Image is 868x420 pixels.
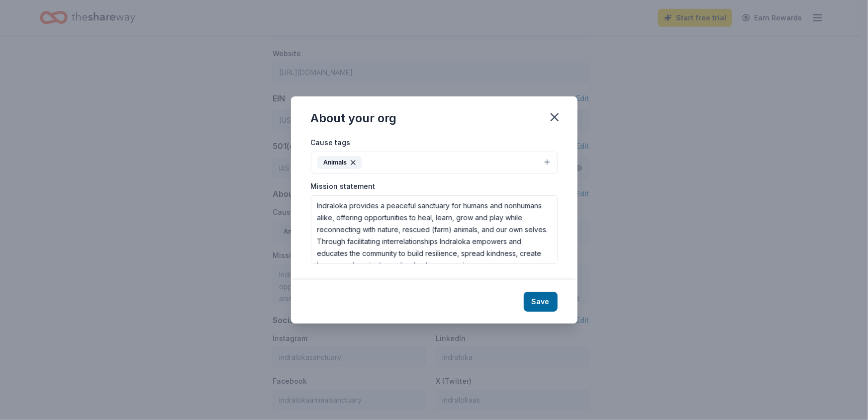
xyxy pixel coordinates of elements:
[524,292,558,312] button: Save
[311,195,558,264] textarea: Indraloka provides a peaceful sanctuary for humans and nonhumans alike, offering opportunities to...
[311,152,558,173] button: Animals
[311,138,351,148] label: Cause tags
[311,181,376,191] label: Mission statement
[311,110,397,126] div: About your org
[317,156,362,169] div: Animals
